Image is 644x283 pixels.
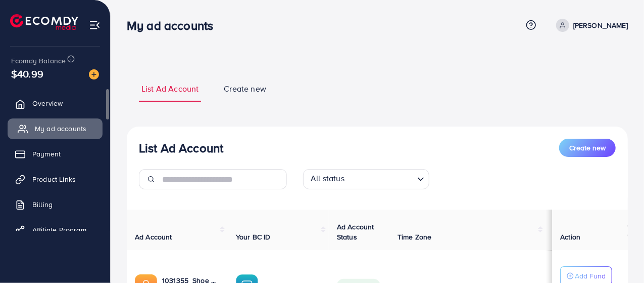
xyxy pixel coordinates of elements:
[8,169,103,189] a: Product Links
[573,19,628,31] p: [PERSON_NAME]
[309,171,346,187] span: All status
[32,149,61,159] span: Payment
[127,18,221,33] h3: My ad accounts
[8,220,103,240] a: Affiliate Program
[398,232,431,242] span: Time Zone
[303,169,429,189] div: Search for option
[8,93,103,113] a: Overview
[559,139,616,157] button: Create new
[139,141,223,155] h3: List Ad Account
[8,118,103,139] a: My ad accounts
[569,143,606,153] span: Create new
[89,69,99,79] img: image
[10,14,78,30] img: logo
[135,232,172,242] span: Ad Account
[552,19,628,32] a: [PERSON_NAME]
[11,66,43,81] span: $40.99
[337,222,374,242] span: Ad Account Status
[89,19,101,31] img: menu
[32,199,53,210] span: Billing
[601,237,636,275] iframe: Chat
[348,171,413,187] input: Search for option
[141,83,199,95] span: List Ad Account
[32,174,76,184] span: Product Links
[575,270,606,282] p: Add Fund
[32,225,86,235] span: Affiliate Program
[8,194,103,215] a: Billing
[224,83,266,95] span: Create new
[236,232,271,242] span: Your BC ID
[11,56,66,66] span: Ecomdy Balance
[8,144,103,164] a: Payment
[35,124,86,134] span: My ad accounts
[560,232,580,242] span: Action
[32,98,63,108] span: Overview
